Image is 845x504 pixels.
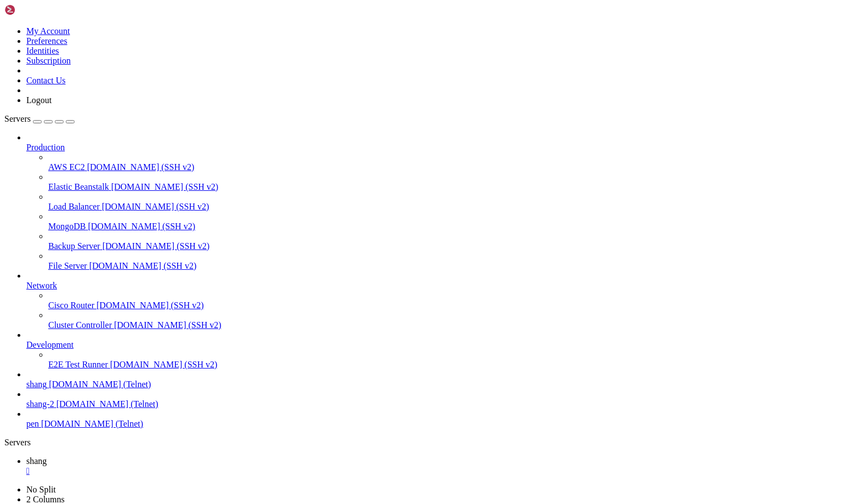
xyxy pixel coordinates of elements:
span: Network [26,281,57,290]
li: MongoDB [DOMAIN_NAME] (SSH v2) [48,212,841,231]
li: Network [26,271,841,330]
li: Elastic Beanstalk [DOMAIN_NAME] (SSH v2) [48,172,841,192]
span: Backup Server [48,241,100,251]
span: Development [26,340,73,349]
a: pen [DOMAIN_NAME] (Telnet) [26,419,841,429]
li: Cisco Router [DOMAIN_NAME] (SSH v2) [48,291,841,310]
a: Development [26,340,841,350]
a: File Server [DOMAIN_NAME] (SSH v2) [48,261,841,271]
a: My Account [26,26,70,36]
a: Identities [26,46,59,55]
span: Cluster Controller [48,320,112,330]
a: Preferences [26,36,67,46]
span: Cisco Router [48,301,94,310]
span: [DOMAIN_NAME] (Telnet) [41,419,143,428]
span: shang [26,456,47,466]
span: shang [26,380,47,389]
a: MongoDB [DOMAIN_NAME] (SSH v2) [48,222,841,231]
a: Elastic Beanstalk [DOMAIN_NAME] (SSH v2) [48,182,841,192]
span: [DOMAIN_NAME] (SSH v2) [111,182,219,191]
a: Servers [4,114,75,123]
span: [DOMAIN_NAME] (Telnet) [49,380,151,389]
span: [DOMAIN_NAME] (SSH v2) [110,360,218,369]
span: AWS EC2 [48,162,85,172]
li: Cluster Controller [DOMAIN_NAME] (SSH v2) [48,310,841,330]
a: E2E Test Runner [DOMAIN_NAME] (SSH v2) [48,360,841,370]
li: pen [DOMAIN_NAME] (Telnet) [26,409,841,429]
a:  [26,466,841,476]
span: Servers [4,114,31,123]
span: [DOMAIN_NAME] (SSH v2) [88,222,195,231]
a: Load Balancer [DOMAIN_NAME] (SSH v2) [48,202,841,212]
span: [DOMAIN_NAME] (SSH v2) [97,301,204,310]
a: shang-2 [DOMAIN_NAME] (Telnet) [26,399,841,409]
span: Production [26,143,65,152]
a: Subscription [26,56,71,65]
span: MongoDB [48,222,86,231]
a: Contact Us [26,76,66,85]
a: Production [26,143,841,152]
span: Elastic Beanstalk [48,182,109,191]
img: Shellngn [4,4,67,15]
span: Load Balancer [48,202,100,211]
span: [DOMAIN_NAME] (SSH v2) [103,241,210,251]
a: No Split [26,485,56,494]
li: Load Balancer [DOMAIN_NAME] (SSH v2) [48,192,841,212]
li: Backup Server [DOMAIN_NAME] (SSH v2) [48,231,841,251]
span: File Server [48,261,87,270]
li: shang-2 [DOMAIN_NAME] (Telnet) [26,389,841,409]
li: Development [26,330,841,370]
span: [DOMAIN_NAME] (Telnet) [56,399,158,409]
a: shang [DOMAIN_NAME] (Telnet) [26,380,841,389]
a: Cluster Controller [DOMAIN_NAME] (SSH v2) [48,320,841,330]
li: Production [26,133,841,271]
a: Network [26,281,841,291]
span: [DOMAIN_NAME] (SSH v2) [102,202,209,211]
a: Cisco Router [DOMAIN_NAME] (SSH v2) [48,301,841,310]
span: shang-2 [26,399,54,409]
span: [DOMAIN_NAME] (SSH v2) [87,162,195,172]
li: E2E Test Runner [DOMAIN_NAME] (SSH v2) [48,350,841,370]
div: Servers [4,438,841,448]
span: [DOMAIN_NAME] (SSH v2) [114,320,222,330]
li: AWS EC2 [DOMAIN_NAME] (SSH v2) [48,152,841,172]
a: Backup Server [DOMAIN_NAME] (SSH v2) [48,241,841,251]
li: shang [DOMAIN_NAME] (Telnet) [26,370,841,389]
a: AWS EC2 [DOMAIN_NAME] (SSH v2) [48,162,841,172]
a: 2 Columns [26,495,65,504]
a: Logout [26,95,52,105]
span: pen [26,419,39,428]
span: E2E Test Runner [48,360,108,369]
li: File Server [DOMAIN_NAME] (SSH v2) [48,251,841,271]
a: shang [26,456,841,476]
span: [DOMAIN_NAME] (SSH v2) [89,261,197,270]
